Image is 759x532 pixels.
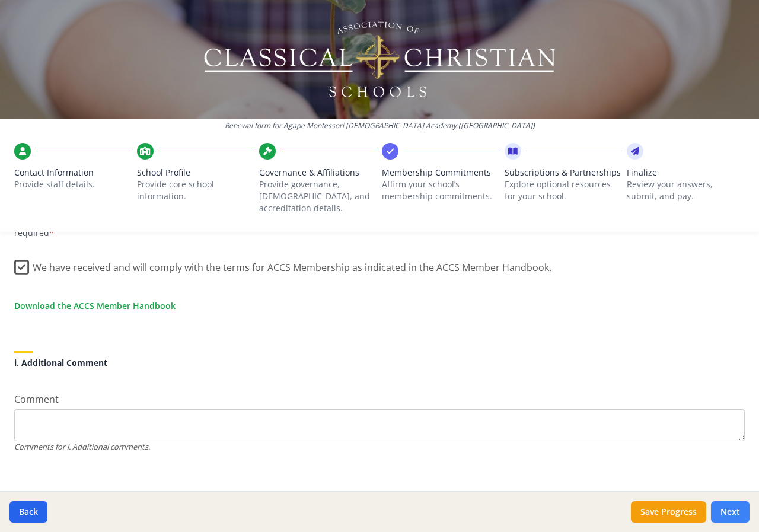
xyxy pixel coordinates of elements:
p: Explore optional resources for your school. [505,179,623,202]
button: Back [9,501,47,523]
h5: i. Additional Comment [14,358,745,367]
button: Next [711,501,750,523]
span: School Profile [137,167,255,179]
p: Provide core school information. [137,179,255,202]
button: Save Progress [631,501,706,523]
span: Governance & Affiliations [259,167,377,179]
a: Download the ACCS Member Handbook [14,300,176,312]
p: Provide staff details. [14,179,132,190]
span: Membership Commitments [382,167,500,179]
p: Provide governance, [DEMOGRAPHIC_DATA], and accreditation details. [259,179,377,214]
span: Comment [14,393,59,406]
div: Comments for i. Additional comments. [14,441,745,453]
span: Contact Information [14,167,132,179]
span: Finalize [627,167,745,179]
p: Review your answers, submit, and pay. [627,179,745,202]
span: Subscriptions & Partnerships [505,167,623,179]
img: Logo [202,18,557,101]
label: We have received and will comply with the terms for ACCS Membership as indicated in the ACCS Memb... [14,252,551,278]
p: Affirm your school’s membership commitments. [382,179,500,202]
